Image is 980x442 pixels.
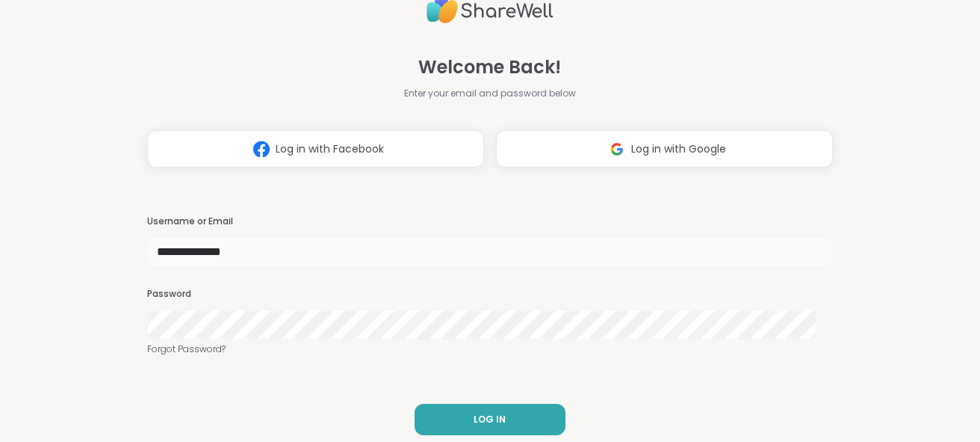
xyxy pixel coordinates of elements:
span: Log in with Facebook [276,141,384,157]
button: Log in with Facebook [147,130,484,168]
img: ShareWell Logomark [603,135,631,163]
span: Enter your email and password below [404,87,576,100]
button: LOG IN [415,404,565,435]
h3: Password [147,288,833,301]
img: ShareWell Logomark [247,135,276,163]
span: LOG IN [474,413,506,426]
a: Forgot Password? [147,343,833,356]
h3: Username or Email [147,215,833,228]
span: Log in with Google [631,141,726,157]
span: Welcome Back! [418,54,561,81]
button: Log in with Google [496,130,833,168]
